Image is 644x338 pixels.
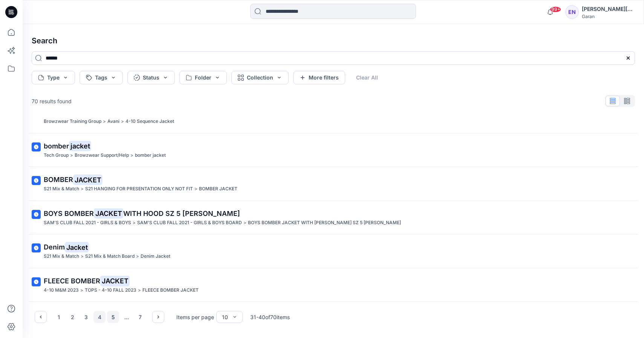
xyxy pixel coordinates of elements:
[80,71,123,84] button: Tags
[94,208,123,219] mark: JACKET
[134,311,146,323] button: 7
[103,118,106,125] p: >
[44,219,131,227] p: SAM'S CLUB FALL 2021 - GIRLS & BOYS
[176,313,214,321] p: Items per page
[94,107,118,118] mark: Jacket
[107,311,119,323] button: 5
[582,5,635,14] div: [PERSON_NAME][DATE]
[44,176,73,184] span: BOMBER
[133,219,136,227] p: >
[136,252,139,260] p: >
[199,185,237,193] p: BOMBER JACKET
[179,71,227,84] button: Folder
[85,252,135,260] p: S21 Mix & Match Board
[137,219,242,227] p: SAM'S CLUB FALL 2021 - GIRLS & BOYS BOARD
[142,286,199,294] p: FLEECE BOMBER JACKET
[130,151,133,159] p: >
[44,210,94,217] span: BOYS BOMBER
[107,118,119,125] p: Avani
[44,286,79,294] p: 4-10 M&M 2023
[85,286,136,294] p: TOPS - 4-10 FALL 2023
[250,313,290,321] p: 31 - 40 of 70 items
[222,313,228,321] div: 10
[582,14,635,19] div: Garan
[32,71,75,84] button: Type
[44,142,69,150] span: bomber
[73,174,102,185] mark: JACKET
[27,271,639,299] a: FLEECE BOMBERJACKET4-10 M&M 2023>TOPS - 4-10 FALL 2023>FLEECE BOMBER JACKET
[127,71,175,84] button: Status
[27,204,639,231] a: BOYS BOMBERJACKETWITH HOOD SZ 5 [PERSON_NAME]SAM'S CLUB FALL 2021 - GIRLS & BOYS>SAM'S CLUB FALL ...
[85,185,193,193] p: S21 HANGING FOR PRESENTATION ONLY NOT FIT
[138,286,141,294] p: >
[66,311,78,323] button: 2
[243,219,246,227] p: >
[81,185,84,193] p: >
[80,286,83,294] p: >
[44,151,69,159] p: Tech Group
[550,6,561,12] span: 99+
[293,71,345,84] button: More filters
[141,252,170,260] p: Denim Jacket
[26,30,641,51] h4: Search
[121,311,133,323] div: ...
[121,118,124,125] p: >
[44,252,79,260] p: S21 Mix & Match
[27,170,639,197] a: BOMBERJACKETS21 Mix & Match>S21 HANGING FOR PRESENTATION ONLY NOT FIT>BOMBER JACKET
[27,237,639,265] a: DenimJacketS21 Mix & Match>S21 Mix & Match Board>Denim Jacket
[100,275,130,286] mark: JACKET
[248,219,401,227] p: BOYS BOMBER JACKET WITH HOOD SZ 5 SAMS
[70,151,73,159] p: >
[123,210,240,217] span: WITH HOOD SZ 5 [PERSON_NAME]
[231,71,289,84] button: Collection
[32,97,72,105] p: 70 results found
[75,151,129,159] p: Browzwear Support/Help
[44,118,101,125] p: Browzwear Training Group
[69,141,91,151] mark: jacket
[565,5,579,19] div: EN
[53,311,65,323] button: 1
[93,311,106,323] button: 4
[81,252,84,260] p: >
[44,277,100,285] span: FLEECE BOMBER
[27,136,639,164] a: bomberjacketTech Group>Browzwear Support/Help>bomber jacket
[65,242,89,252] mark: Jacket
[80,311,92,323] button: 3
[135,151,166,159] p: bomber jacket
[44,243,65,251] span: Denim
[44,185,79,193] p: S21 Mix & Match
[194,185,197,193] p: >
[125,118,174,125] p: 4-10 Sequence Jacket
